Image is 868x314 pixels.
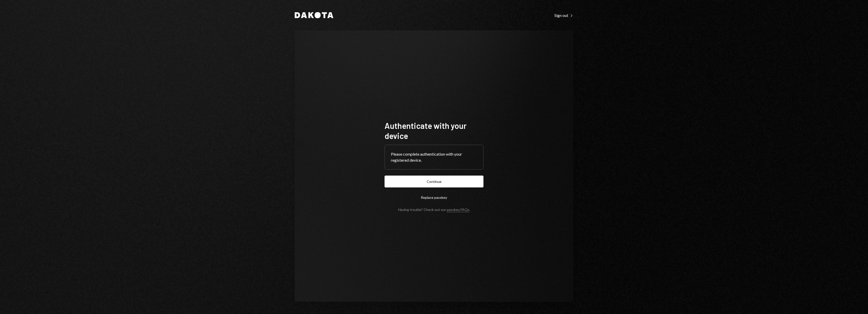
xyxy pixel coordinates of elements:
a: passkey FAQs [447,207,469,212]
button: Continue [385,176,483,187]
h1: Authenticate with your device [385,120,483,141]
div: Having trouble? Check out our . [398,207,470,212]
a: Sign out [554,12,573,18]
div: Please complete authentication with your registered device. [391,151,477,163]
div: Sign out [554,13,573,18]
button: Replace passkey [385,191,483,203]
